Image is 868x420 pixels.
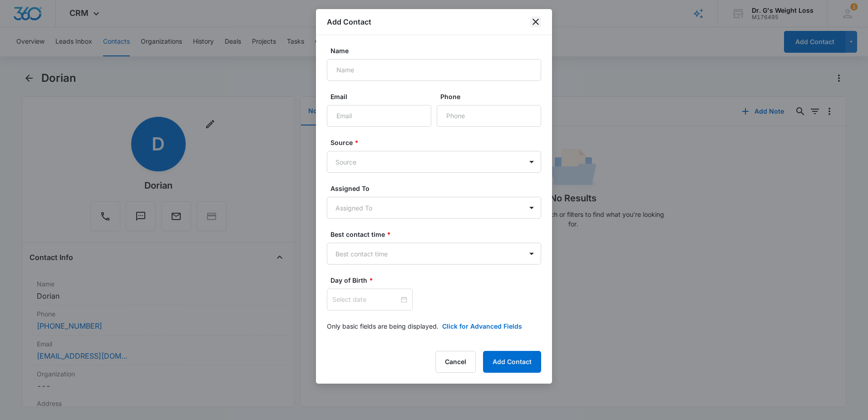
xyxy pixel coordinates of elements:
label: Phone [440,92,545,101]
p: Only basic fields are being displayed. [327,321,439,331]
button: Click for Advanced Fields [442,321,522,331]
label: Name [330,46,545,55]
button: Add Contact [483,351,541,373]
input: Select date [332,295,399,305]
button: Cancel [435,351,476,373]
label: Email [330,92,435,101]
label: Best contact time [330,230,545,239]
label: Day of Birth [330,275,545,285]
input: Phone [437,105,541,127]
label: Assigned To [330,184,545,193]
h1: Add Contact [327,16,371,27]
input: Email [327,105,431,127]
button: close [530,16,541,27]
label: Source [330,138,545,147]
input: Name [327,59,541,81]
